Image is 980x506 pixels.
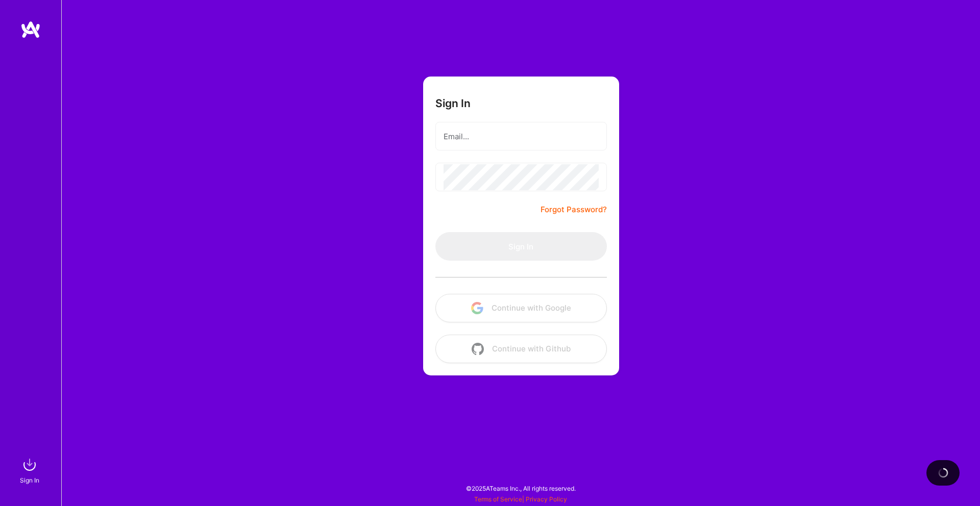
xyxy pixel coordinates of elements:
[471,302,483,314] img: icon
[61,475,980,501] div: © 2025 ATeams Inc., All rights reserved.
[20,475,39,486] div: Sign In
[435,97,471,110] h3: Sign In
[474,495,522,503] a: Terms of Service
[938,468,948,478] img: loading
[21,454,40,486] a: sign inSign In
[435,294,607,322] button: Continue with Google
[20,20,41,39] img: logo
[472,343,484,355] img: icon
[526,495,567,503] a: Privacy Policy
[435,335,607,363] button: Continue with Github
[19,454,40,475] img: sign in
[444,123,599,149] input: Email...
[435,232,607,261] button: Sign In
[474,495,567,503] span: |
[541,204,607,216] a: Forgot Password?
